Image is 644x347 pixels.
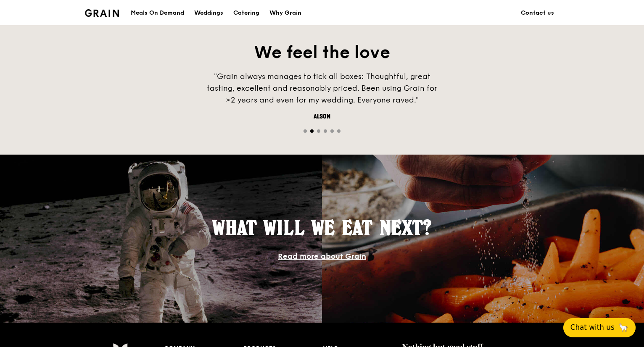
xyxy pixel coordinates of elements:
span: Go to slide 2 [310,129,314,133]
a: Read more about Grain [278,252,366,261]
div: Catering [233,0,259,26]
span: Chat with us [570,322,615,333]
a: Contact us [516,0,559,26]
span: Go to slide 6 [337,129,340,133]
img: Grain [85,9,119,17]
div: Weddings [194,0,223,26]
a: Catering [228,0,264,26]
button: Chat with us🦙 [563,318,636,337]
a: Why Grain [264,0,306,26]
span: Go to slide 1 [304,129,307,133]
a: Weddings [189,0,228,26]
div: Meals On Demand [131,0,184,26]
span: Go to slide 4 [324,129,327,133]
span: 🦙 [618,322,628,333]
div: Alson [196,113,448,121]
span: Go to slide 3 [317,129,320,133]
div: "Grain always manages to tick all boxes: Thoughtful, great tasting, excellent and reasonably pric... [196,71,448,106]
div: Why Grain [269,0,301,26]
span: Go to slide 5 [330,129,334,133]
span: What will we eat next? [212,216,432,240]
